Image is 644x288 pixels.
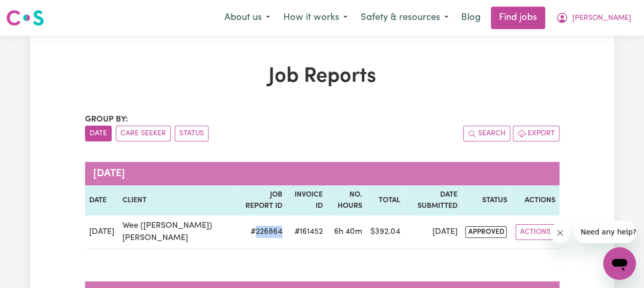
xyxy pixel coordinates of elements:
[85,215,118,249] td: [DATE]
[237,185,286,215] th: Job Report ID
[118,185,238,215] th: Client
[85,115,128,124] span: Group by:
[6,7,62,15] span: Need any help?
[603,247,636,280] iframe: Button to launch messaging window
[366,215,404,249] td: $ 392.04
[85,162,559,185] caption: [DATE]
[85,126,112,141] button: sort invoices by date
[461,185,511,215] th: Status
[511,185,559,215] th: Actions
[85,185,118,215] th: Date
[354,7,455,29] button: Safety & resources
[455,7,487,29] a: Blog
[491,7,545,29] a: Find jobs
[277,7,354,29] button: How it works
[366,185,404,215] th: Total
[513,126,559,141] button: Export
[572,13,631,24] span: [PERSON_NAME]
[286,185,327,215] th: Invoice ID
[218,7,277,29] button: About us
[549,7,638,29] button: My Account
[85,64,559,89] h1: Job Reports
[6,9,44,27] img: Careseekers logo
[237,215,286,249] td: # 226864
[6,6,44,30] a: Careseekers logo
[116,126,171,141] button: sort invoices by care seeker
[463,126,510,141] button: Search
[118,215,238,249] td: Wee ([PERSON_NAME]) [PERSON_NAME]
[515,224,555,240] button: Actions
[574,221,636,243] iframe: Message from company
[404,185,461,215] th: Date Submitted
[465,226,507,238] span: approved
[286,215,327,249] td: #161452
[404,215,461,249] td: [DATE]
[175,126,209,141] button: sort invoices by paid status
[334,228,362,236] span: 6 hours 40 minutes
[327,185,366,215] th: No. Hours
[550,223,570,243] iframe: Close message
